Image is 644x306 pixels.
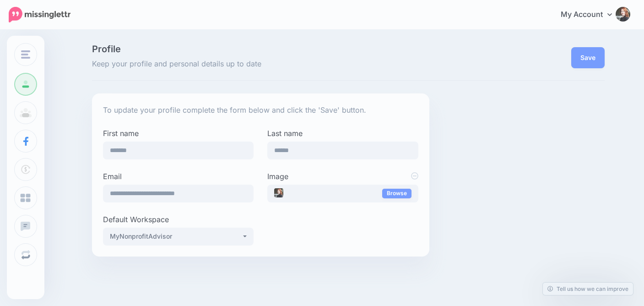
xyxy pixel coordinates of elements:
p: To update your profile complete the form below and click the 'Save' button. [103,104,418,116]
label: First name [103,128,254,139]
a: My Account [552,4,630,26]
img: menu.png [21,50,30,59]
label: Last name [267,128,418,139]
button: MyNonprofitAdvisor [103,228,254,246]
img: Missinglettr [9,7,70,22]
a: Browse [382,189,411,198]
span: Keep your profile and personal details up to date [92,58,429,70]
label: Image [267,171,418,182]
img: IMG_1390_2_thumb.jpg [274,188,283,197]
button: Save [571,47,605,68]
label: Email [103,171,254,182]
span: Profile [92,44,429,54]
a: Tell us how we can improve [543,283,633,295]
label: Default Workspace [103,214,254,225]
div: MyNonprofitAdvisor [110,231,242,242]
